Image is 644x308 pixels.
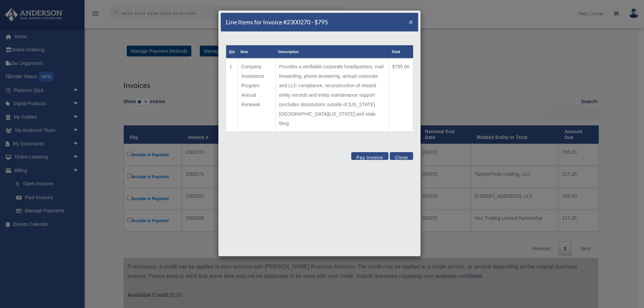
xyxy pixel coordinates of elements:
[351,152,388,160] button: Pay Invoice
[238,45,276,58] th: Item
[226,58,238,132] td: 1
[276,45,389,58] th: Description
[276,58,389,132] td: Provides a verifiable corporate headquarters, mail forwarding, phone answering, annual corporate ...
[409,18,413,25] button: Close
[409,18,413,26] span: ×
[238,58,276,132] td: Company Assistance Program Annual Renewal
[226,18,328,26] h5: Line Items for Invoice #2300270 - $795
[390,152,413,160] button: Close
[226,45,238,58] th: Qty
[389,45,413,58] th: Total
[389,58,413,132] td: $795.00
